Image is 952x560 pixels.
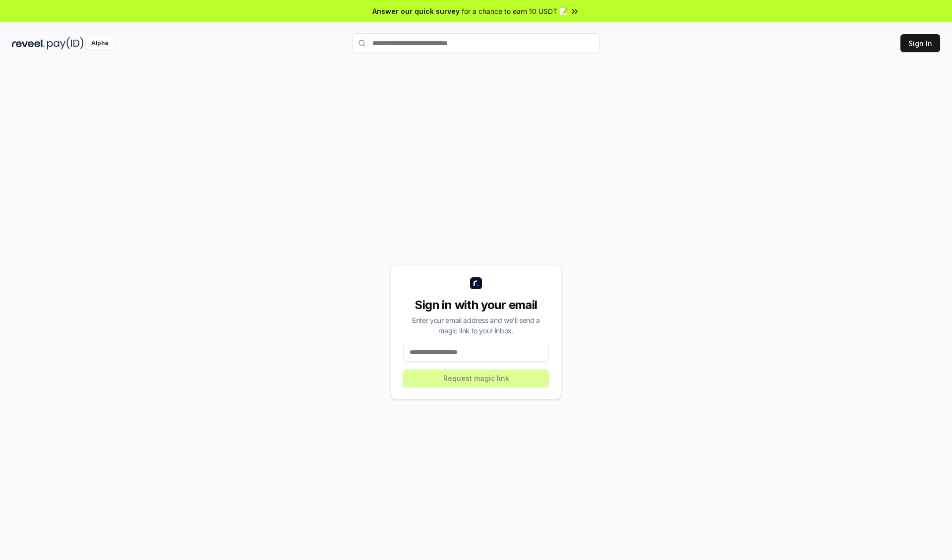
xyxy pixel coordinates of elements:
div: Enter your email address and we’ll send a magic link to your inbox. [403,315,549,336]
img: reveel_dark [12,37,45,50]
span: Answer our quick survey [372,6,460,16]
img: pay_id [47,37,84,50]
img: logo_small [470,277,482,289]
span: for a chance to earn 10 USDT 📝 [462,6,568,16]
div: Alpha [86,37,114,50]
div: Sign in with your email [403,297,549,313]
button: Sign In [900,34,940,52]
